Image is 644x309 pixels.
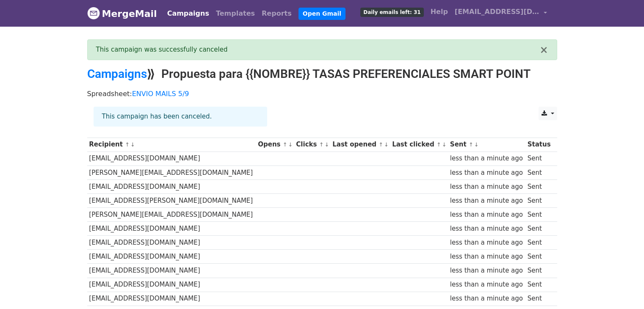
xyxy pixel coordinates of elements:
td: Sent [525,236,553,250]
a: ↑ [319,141,324,148]
td: Sent [525,292,553,306]
th: Status [525,138,553,152]
span: [EMAIL_ADDRESS][DOMAIN_NAME] [455,7,539,17]
td: [EMAIL_ADDRESS][PERSON_NAME][DOMAIN_NAME] [87,193,256,207]
div: less than a minute ago [450,154,523,163]
a: Templates [213,5,258,22]
td: Sent [525,152,553,166]
td: [EMAIL_ADDRESS][DOMAIN_NAME] [87,152,256,166]
td: Sent [525,166,553,179]
a: Daily emails left: 31 [357,3,427,20]
td: Sent [525,264,553,278]
div: less than a minute ago [450,196,523,206]
td: [PERSON_NAME][EMAIL_ADDRESS][DOMAIN_NAME] [87,166,256,179]
div: less than a minute ago [450,266,523,276]
a: ↓ [384,141,389,148]
a: Open Gmail [299,8,345,20]
h2: ⟫ Propuesta para {{NOMBRE}} TASAS PREFERENCIALES SMART POINT [87,67,557,81]
a: ↓ [288,141,293,148]
a: Reports [258,5,295,22]
div: less than a minute ago [450,210,523,220]
p: Spreadsheet: [87,89,557,98]
th: Last opened [330,138,390,152]
a: ↓ [130,141,135,148]
td: [PERSON_NAME][EMAIL_ADDRESS][DOMAIN_NAME] [87,208,256,222]
a: ENVIO MAILS 5/9 [132,90,189,98]
span: Daily emails left: 31 [360,8,423,17]
img: MergeMail logo [87,7,100,19]
a: MergeMail [87,5,157,22]
a: ↓ [324,141,329,148]
div: less than a minute ago [450,238,523,248]
div: less than a minute ago [450,294,523,303]
a: Campaigns [87,67,147,81]
th: Opens [256,138,294,152]
td: Sent [525,222,553,236]
td: [EMAIL_ADDRESS][DOMAIN_NAME] [87,278,256,292]
td: Sent [525,193,553,207]
a: Help [427,3,451,20]
a: ↓ [474,141,479,148]
a: ↓ [442,141,447,148]
td: Sent [525,250,553,264]
td: [EMAIL_ADDRESS][DOMAIN_NAME] [87,264,256,278]
td: [EMAIL_ADDRESS][DOMAIN_NAME] [87,292,256,306]
a: ↑ [437,141,441,148]
td: [EMAIL_ADDRESS][DOMAIN_NAME] [87,250,256,264]
button: × [539,45,548,55]
div: less than a minute ago [450,224,523,234]
td: [EMAIL_ADDRESS][DOMAIN_NAME] [87,236,256,250]
td: Sent [525,208,553,222]
div: This campaign was successfully canceled [96,45,540,55]
th: Sent [448,138,525,152]
td: Sent [525,179,553,193]
a: ↑ [469,141,473,148]
div: less than a minute ago [450,252,523,262]
a: ↑ [125,141,130,148]
td: Sent [525,278,553,292]
a: [EMAIL_ADDRESS][DOMAIN_NAME] [451,3,550,23]
div: less than a minute ago [450,182,523,192]
div: This campaign has been canceled. [94,107,267,127]
div: less than a minute ago [450,168,523,178]
td: [EMAIL_ADDRESS][DOMAIN_NAME] [87,179,256,193]
td: [EMAIL_ADDRESS][DOMAIN_NAME] [87,222,256,236]
th: Clicks [294,138,331,152]
div: less than a minute ago [450,280,523,290]
th: Recipient [87,138,256,152]
a: Campaigns [164,5,213,22]
a: ↑ [379,141,383,148]
a: ↑ [283,141,287,148]
th: Last clicked [390,138,448,152]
